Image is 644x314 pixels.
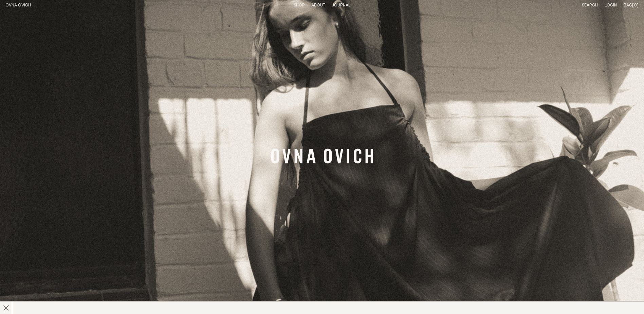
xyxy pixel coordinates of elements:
[311,3,325,8] summary: About
[624,3,632,7] span: Bag
[605,3,617,7] a: Login
[294,3,305,7] a: Shop
[332,3,350,7] a: Journal
[271,149,373,165] a: Banner Link
[5,3,31,7] a: Home
[582,3,598,7] a: Search
[632,3,639,7] span: [0]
